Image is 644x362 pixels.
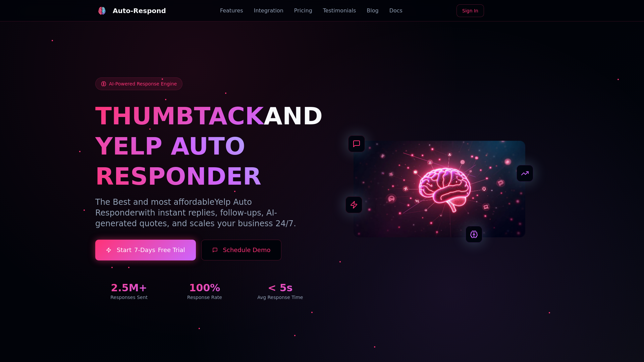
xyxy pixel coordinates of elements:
[220,7,243,15] a: Features
[95,197,252,218] span: Yelp Auto Responder
[95,131,314,191] h1: YELP AUTO RESPONDER
[171,282,238,294] div: 100%
[323,7,356,15] a: Testimonials
[98,6,106,15] img: Auto-Respond Logo
[367,7,378,15] a: Blog
[109,80,177,87] span: AI-Powered Response Engine
[486,4,552,18] iframe: Sign in with Google Button
[457,4,484,17] a: Sign In
[354,141,525,237] img: AI Neural Network Brain
[171,294,238,301] div: Response Rate
[95,294,163,301] div: Responses Sent
[95,4,166,17] a: Auto-Respond LogoAuto-Respond
[254,7,283,15] a: Integration
[95,197,314,229] p: The Best and most affordable with instant replies, follow-ups, AI-generated quotes, and scales yo...
[294,7,312,15] a: Pricing
[247,294,314,301] div: Avg Response Time
[95,240,196,260] a: Start7-DaysFree Trial
[95,102,264,130] span: THUMBTACK
[134,245,155,255] span: 7-Days
[113,6,166,15] div: Auto-Respond
[201,240,282,260] button: Schedule Demo
[247,282,314,294] div: < 5s
[389,7,402,15] a: Docs
[264,102,323,130] span: AND
[95,282,163,294] div: 2.5M+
